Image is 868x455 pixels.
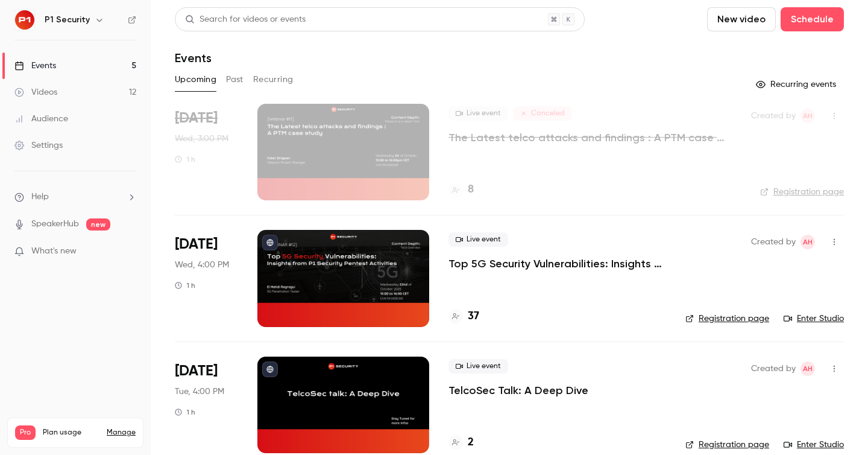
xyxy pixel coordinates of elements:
span: Live event [448,232,508,247]
span: Amine Hayad [800,361,815,376]
a: The Latest telco attacks and findings : A PTM case study [448,130,732,145]
li: help-dropdown-opener [14,191,136,203]
span: [DATE] [175,361,218,381]
h4: 37 [468,308,479,325]
div: 1 h [175,154,195,164]
div: Videos [14,86,57,98]
div: Oct 1 Wed, 3:00 PM (Europe/Paris) [175,104,238,200]
button: Schedule [781,7,844,31]
span: What's new [31,245,77,258]
a: TelcoSec Talk: A Deep Dive [448,383,588,398]
a: SpeakerHub [31,218,79,231]
span: Wed, 4:00 PM [175,259,229,271]
a: Registration page [685,439,769,451]
span: [DATE] [175,109,218,128]
a: 37 [448,308,479,325]
button: New video [707,7,776,31]
span: AH [803,235,813,249]
a: Top 5G Security Vulnerabilities: Insights from P1 Security Pentest Activities [448,256,666,271]
div: 1 h [175,281,195,290]
iframe: Noticeable Trigger [122,246,136,257]
button: Past [226,70,244,89]
span: Pro [15,425,36,440]
button: Upcoming [175,70,216,89]
span: Canceled [513,106,572,121]
div: Events [14,60,56,72]
h4: 2 [468,434,474,451]
div: Settings [14,139,63,151]
span: AH [803,109,813,123]
span: Created by [751,235,796,249]
span: Plan usage [43,428,99,437]
a: Registration page [685,313,769,325]
a: Enter Studio [784,313,844,325]
h4: 8 [468,182,474,198]
span: Help [31,191,49,203]
button: Recurring events [750,75,844,94]
h6: P1 Security [45,14,90,26]
span: Amine Hayad [800,235,815,249]
span: Created by [751,109,796,123]
span: Live event [448,106,508,121]
a: Registration page [760,186,844,198]
span: new [86,218,110,231]
div: Oct 22 Wed, 4:00 PM (Europe/Paris) [175,230,238,326]
div: Audience [14,113,68,125]
div: 1 h [175,407,195,417]
button: Recurring [253,70,294,89]
a: Enter Studio [784,439,844,451]
div: Nov 11 Tue, 4:00 PM (Europe/Paris) [175,357,238,453]
span: Live event [448,359,508,374]
span: Amine Hayad [800,109,815,123]
span: [DATE] [175,235,218,254]
span: AH [803,361,813,376]
span: Wed, 3:00 PM [175,133,228,145]
img: P1 Security [15,10,34,30]
span: Created by [751,361,796,376]
a: 2 [448,434,474,451]
a: 8 [448,182,474,198]
span: Tue, 4:00 PM [175,386,224,398]
a: Manage [107,428,136,437]
div: Search for videos or events [185,13,306,26]
h1: Events [175,51,212,65]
